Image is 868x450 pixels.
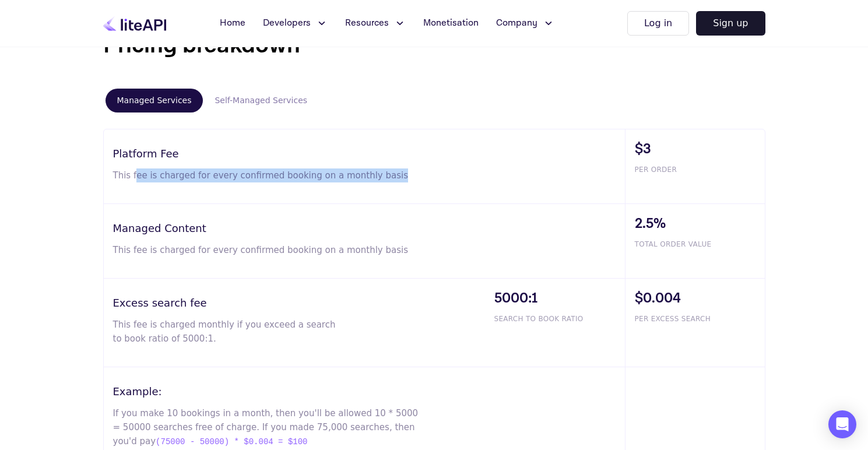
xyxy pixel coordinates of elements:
button: Self-Managed Services [203,89,319,112]
span: TOTAL ORDER VALUE [635,239,765,249]
p: If you make 10 bookings in a month, then you'll be allowed 10 * 5000 = 50000 searches free of cha... [113,406,420,449]
span: PER ORDER [635,164,765,175]
span: $3 [635,139,765,160]
span: PER EXCESS SEARCH [635,314,765,324]
button: Developers [256,12,335,35]
p: This fee is charged monthly if you exceed a search to book ratio of 5000:1. [113,318,336,346]
p: This fee is charged for every confirmed booking on a monthly basis [113,168,420,182]
h3: Excess search fee [113,295,485,311]
button: Managed Services [106,89,203,112]
a: Home [213,12,252,35]
span: SEARCH TO BOOK RATIO [494,314,625,324]
h3: Platform Fee [113,146,625,161]
span: Monetisation [423,16,479,30]
div: Open Intercom Messenger [828,410,856,438]
a: Monetisation [416,12,486,35]
button: Company [489,12,561,35]
span: 2.5% [635,213,765,234]
span: 5000:1 [494,288,625,309]
button: Resources [338,12,413,35]
span: Resources [345,16,389,30]
span: Developers [263,16,311,30]
span: $0.004 [635,288,765,309]
p: This fee is charged for every confirmed booking on a monthly basis [113,243,420,257]
span: Company [496,16,537,30]
span: Home [220,16,245,30]
button: Log in [627,11,689,36]
h3: Example: [113,384,625,399]
button: Sign up [696,11,765,36]
h3: Managed Content [113,220,625,236]
span: (75000 - 50000) * $0.004 = $100 [156,435,307,449]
